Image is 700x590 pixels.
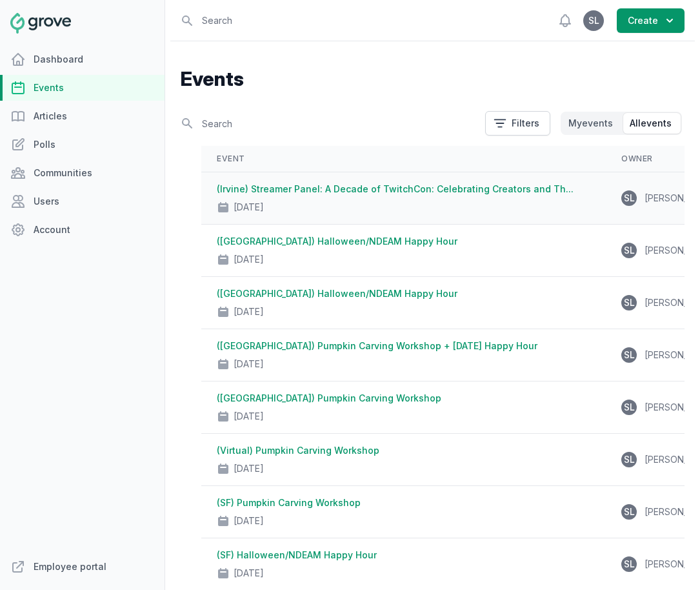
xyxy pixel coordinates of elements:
[562,113,622,134] button: Myevents
[623,113,681,134] button: Allevents
[217,497,361,508] a: (SF) Pumpkin Carving Workshop
[217,236,457,247] a: ([GEOGRAPHIC_DATA]) Halloween/NDEAM Happy Hour
[181,67,685,90] h1: Events
[485,111,550,136] button: Filters
[234,462,264,475] div: [DATE]
[588,16,599,25] span: SL
[624,403,635,412] span: SL
[583,10,604,31] button: SL
[624,507,635,516] span: SL
[624,194,635,203] span: SL
[624,351,635,360] span: SL
[181,112,477,135] input: Search
[234,358,264,371] div: [DATE]
[234,514,264,527] div: [DATE]
[624,246,635,255] span: SL
[217,288,457,299] a: ([GEOGRAPHIC_DATA]) Halloween/NDEAM Happy Hour
[568,117,613,130] span: My events
[234,253,264,266] div: [DATE]
[624,455,635,464] span: SL
[234,567,264,580] div: [DATE]
[617,8,685,33] button: Create
[624,298,635,307] span: SL
[201,146,606,172] th: Event
[624,560,635,569] span: SL
[234,201,264,214] div: [DATE]
[217,340,537,351] a: ([GEOGRAPHIC_DATA]) Pumpkin Carving Workshop + [DATE] Happy Hour
[630,117,672,130] span: All events
[217,183,574,194] a: (Irvine) Streamer Panel: A Decade of TwitchCon: Celebrating Creators and Th...
[217,445,379,456] a: (Virtual) Pumpkin Carving Workshop
[10,13,71,34] img: Grove
[217,549,377,560] a: (SF) Halloween/NDEAM Happy Hour
[234,305,264,318] div: [DATE]
[234,410,264,423] div: [DATE]
[217,392,441,403] a: ([GEOGRAPHIC_DATA]) Pumpkin Carving Workshop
